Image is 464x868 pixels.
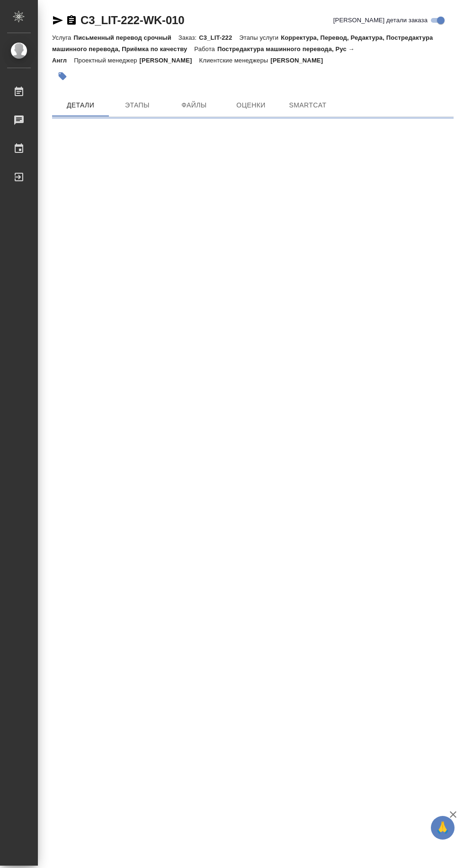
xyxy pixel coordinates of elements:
[58,99,103,111] span: Детали
[228,99,274,111] span: Оценки
[270,57,330,64] p: [PERSON_NAME]
[239,34,281,41] p: Этапы услуги
[52,34,73,41] p: Услуга
[199,34,239,41] p: C3_LIT-222
[171,99,217,111] span: Файлы
[431,816,455,840] button: 🙏
[199,57,271,64] p: Клиентские менеджеры
[52,66,73,87] button: Добавить тэг
[194,45,217,53] p: Работа
[178,34,199,41] p: Заказ:
[52,15,63,26] button: Скопировать ссылку для ЯМессенджера
[140,57,199,64] p: [PERSON_NAME]
[74,57,139,64] p: Проектный менеджер
[66,15,77,26] button: Скопировать ссылку
[285,99,330,111] span: SmartCat
[73,34,178,41] p: Письменный перевод срочный
[333,16,428,25] span: [PERSON_NAME] детали заказа
[435,818,451,838] span: 🙏
[115,99,160,111] span: Этапы
[80,14,184,27] a: C3_LIT-222-WK-010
